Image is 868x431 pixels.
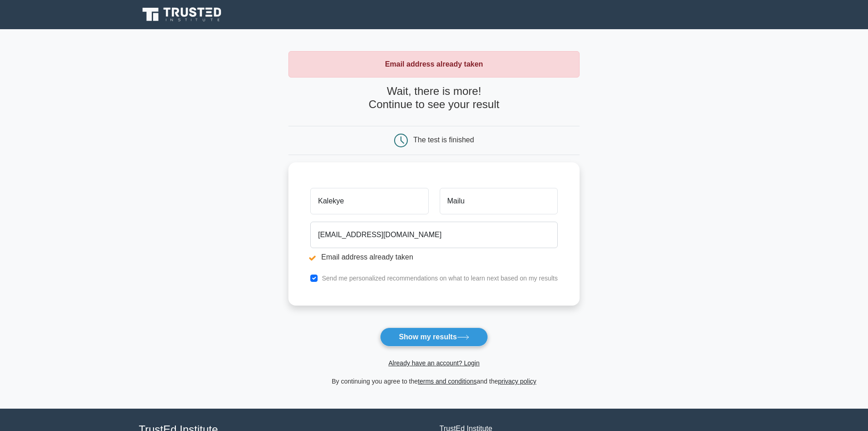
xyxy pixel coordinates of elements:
[413,136,474,144] div: The test is finished
[418,378,477,385] a: terms and conditions
[310,252,558,263] li: Email address already taken
[322,275,558,282] label: Send me personalized recommendations on what to learn next based on my results
[380,327,488,347] button: Show my results
[388,359,479,367] a: Already have an account? Login
[310,222,558,248] input: Email
[283,376,585,387] div: By continuing you agree to the and the
[440,188,558,214] input: Last name
[288,85,580,111] h4: Wait, there is more! Continue to see your result
[385,60,483,68] strong: Email address already taken
[310,188,428,214] input: First name
[498,378,536,385] a: privacy policy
